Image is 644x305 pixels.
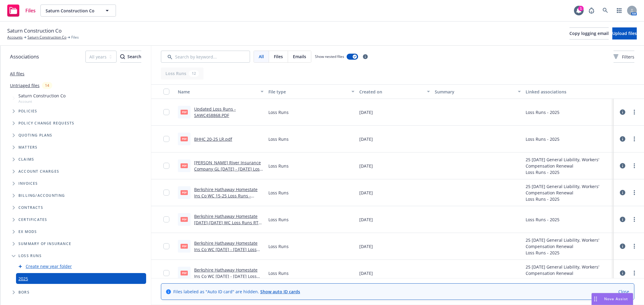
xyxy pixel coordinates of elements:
[612,30,637,36] span: Upload files
[46,8,98,14] span: Saturn Construction Co
[181,217,188,222] span: PDF
[42,82,52,89] div: 14
[163,89,169,95] input: Select all
[7,27,62,35] span: Saturn Construction Co
[259,53,264,60] span: All
[631,108,638,116] a: more
[25,8,36,13] span: Files
[18,291,30,294] span: BORs
[18,242,71,246] span: Summary of insurance
[18,275,28,282] a: 2025
[268,109,289,115] span: Loss Runs
[181,137,188,141] span: pdf
[0,91,151,190] div: Tree Example
[612,27,637,39] button: Upload files
[569,27,609,39] button: Copy logging email
[359,270,373,276] span: [DATE]
[18,230,37,234] span: Ex Mods
[631,269,638,277] a: more
[585,5,598,17] a: Report a Bug
[10,53,39,61] span: Associations
[526,276,611,283] div: Loss Runs - 2025
[181,190,188,195] span: pdf
[591,293,633,305] button: Nova Assist
[18,99,66,104] span: Account
[359,109,373,115] span: [DATE]
[268,136,289,142] span: Loss Runs
[194,240,258,259] a: Berkshire Hathaway Homestate Ins Co WC [DATE] - [DATE] Loss Runs - Valued [DATE].pdf
[163,163,169,169] input: Toggle Row Selected
[18,170,59,173] span: Account charges
[194,213,258,232] a: Berkshire Hathaway Homestate [DATE]-[DATE] WC Loss Runs RT Specialty.PDF
[18,182,38,185] span: Invoices
[27,35,66,40] a: Saturn Construction Co
[194,267,258,285] a: Berkshire Hathaway Homestate Ins Co WC [DATE] - [DATE] Loss Runs - Valued [DATE].pdf
[293,53,306,60] span: Emails
[120,51,141,63] button: SearchSearch
[268,190,289,196] span: Loss Runs
[599,5,611,17] a: Search
[622,54,634,60] span: Filters
[181,163,188,168] span: PDF
[631,189,638,196] a: more
[359,136,373,142] span: [DATE]
[181,244,188,248] span: pdf
[18,254,42,258] span: Loss Runs
[173,288,300,295] span: Files labeled as "Auto ID card" are hidden.
[194,160,262,178] a: [PERSON_NAME] River Insurance Company GL [DATE] - [DATE] Loss Runs - Valued [DATE].PDF
[194,106,236,118] a: Updated Loss Runs - SAWC458868.PDF
[569,30,609,36] span: Copy logging email
[18,109,37,113] span: Policies
[359,190,373,196] span: [DATE]
[274,53,283,60] span: Files
[618,288,629,295] a: Close
[260,289,300,294] a: Show auto ID cards
[359,163,373,169] span: [DATE]
[40,5,116,17] button: Saturn Construction Co
[163,190,169,196] input: Toggle Row Selected
[163,136,169,142] input: Toggle Row Selected
[526,183,611,196] div: 25 [DATE] General Liability, Workers' Compensation Renewal
[578,6,584,11] div: 1
[526,264,611,276] div: 25 [DATE] General Liability, Workers' Compensation Renewal
[178,89,257,95] div: Name
[161,51,250,63] input: Search by keyword...
[526,89,611,95] div: Linked associations
[10,71,24,77] a: All files
[613,5,625,17] a: Switch app
[268,243,289,250] span: Loss Runs
[163,270,169,276] input: Toggle Row Selected
[163,216,169,222] input: Toggle Row Selected
[357,84,432,99] button: Created on
[526,109,559,115] div: Loss Runs - 2025
[592,293,599,305] div: Drag to move
[18,218,47,222] span: Certificates
[359,216,373,223] span: [DATE]
[268,216,289,223] span: Loss Runs
[10,82,40,89] a: Untriaged files
[526,250,611,256] div: Loss Runs - 2025
[18,206,43,209] span: Contracts
[18,134,53,137] span: Quoting plans
[526,169,611,175] div: Loss Runs - 2025
[268,270,289,276] span: Loss Runs
[526,216,559,223] div: Loss Runs - 2025
[18,194,65,197] span: Billing/Accounting
[163,243,169,249] input: Toggle Row Selected
[631,162,638,169] a: more
[526,156,611,169] div: 25 [DATE] General Liability, Workers' Compensation Renewal
[7,35,23,40] a: Accounts
[18,146,37,149] span: Matters
[71,35,79,40] span: Files
[5,2,38,19] a: Files
[315,54,344,59] span: Show nested files
[359,89,423,95] div: Created on
[268,89,348,95] div: File type
[359,243,373,250] span: [DATE]
[604,296,628,301] span: Nova Assist
[526,196,611,202] div: Loss Runs - 2025
[526,136,559,142] div: Loss Runs - 2025
[268,163,289,169] span: Loss Runs
[194,187,258,205] a: Berkshire Hathaway Homestate Ins Co WC 15-25 Loss Runs - Valued [DATE].pdf
[18,93,66,99] span: Saturn Construction Co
